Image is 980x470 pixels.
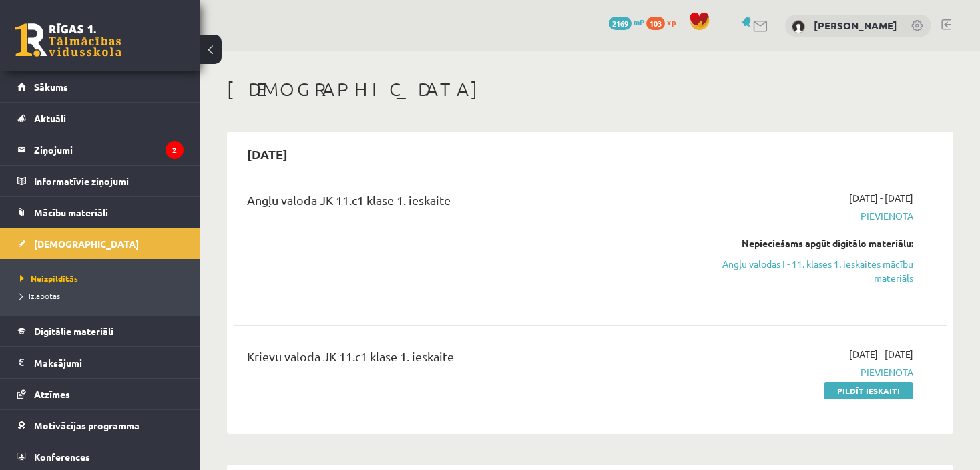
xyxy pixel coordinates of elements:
[247,191,684,216] div: Angļu valoda JK 11.c1 klase 1. ieskaite
[20,272,187,284] a: Neizpildītās
[17,228,184,259] a: [DEMOGRAPHIC_DATA]
[17,410,184,441] a: Motivācijas programma
[247,347,684,372] div: Krievu valoda JK 11.c1 klase 1. ieskaite
[17,134,184,165] a: Ziņojumi2
[34,81,68,93] span: Sākums
[20,290,60,301] span: Izlabotās
[20,290,187,302] a: Izlabotās
[34,451,90,463] span: Konferences
[704,209,913,223] span: Pievienota
[704,236,913,250] div: Nepieciešams apgūt digitālo materiālu:
[849,347,913,361] span: [DATE] - [DATE]
[17,347,184,378] a: Maksājumi
[17,166,184,196] a: Informatīvie ziņojumi
[20,273,78,284] span: Neizpildītās
[34,166,184,196] legend: Informatīvie ziņojumi
[17,197,184,228] a: Mācību materiāli
[609,17,632,30] span: 2169
[814,19,897,32] a: [PERSON_NAME]
[34,419,140,431] span: Motivācijas programma
[166,141,184,159] i: 2
[34,134,184,165] legend: Ziņojumi
[34,347,184,378] legend: Maksājumi
[824,382,913,399] a: Pildīt ieskaiti
[34,325,113,337] span: Digitālie materiāli
[849,191,913,205] span: [DATE] - [DATE]
[34,388,70,400] span: Atzīmes
[34,238,139,250] span: [DEMOGRAPHIC_DATA]
[667,17,676,27] span: xp
[34,206,108,218] span: Mācību materiāli
[634,17,644,27] span: mP
[17,379,184,409] a: Atzīmes
[609,17,644,27] a: 2169 mP
[234,138,301,170] h2: [DATE]
[792,20,805,33] img: Gabriela Grase
[15,23,121,57] a: Rīgas 1. Tālmācības vidusskola
[34,112,66,124] span: Aktuāli
[227,78,953,101] h1: [DEMOGRAPHIC_DATA]
[704,365,913,379] span: Pievienota
[17,316,184,346] a: Digitālie materiāli
[17,71,184,102] a: Sākums
[704,257,913,285] a: Angļu valodas I - 11. klases 1. ieskaites mācību materiāls
[646,17,665,30] span: 103
[646,17,682,27] a: 103 xp
[17,103,184,134] a: Aktuāli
